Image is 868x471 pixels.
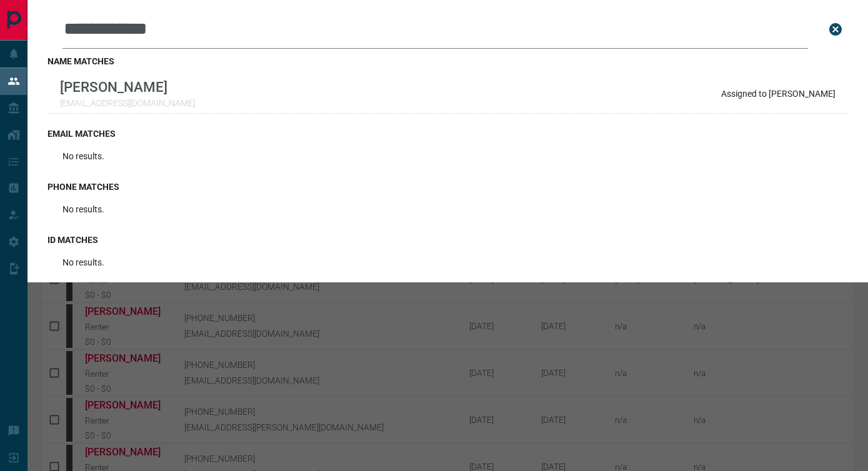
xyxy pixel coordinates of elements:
p: Assigned to [PERSON_NAME] [721,89,836,99]
p: No results. [62,257,104,267]
p: [EMAIL_ADDRESS][DOMAIN_NAME] [60,98,195,108]
p: [PERSON_NAME] [60,79,195,95]
h3: email matches [47,129,848,139]
h3: name matches [47,56,848,66]
button: close search bar [823,17,848,42]
h3: id matches [47,235,848,245]
h3: phone matches [47,182,848,192]
p: No results. [62,204,104,214]
p: No results. [62,151,104,161]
